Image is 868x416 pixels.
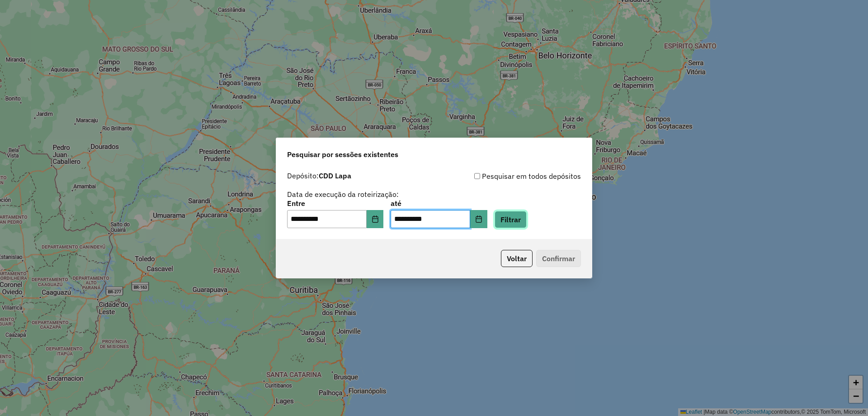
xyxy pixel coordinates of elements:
span: Pesquisar por sessões existentes [287,149,398,160]
strong: CDD Lapa [319,171,351,180]
button: Voltar [501,250,533,267]
button: Choose Date [367,210,384,228]
button: Choose Date [470,210,487,228]
div: Pesquisar em todos depósitos [434,171,581,182]
label: Entre [287,198,383,209]
button: Filtrar [495,211,527,228]
label: Depósito: [287,170,351,181]
label: até [391,198,487,209]
label: Data de execução da roteirização: [287,189,399,200]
